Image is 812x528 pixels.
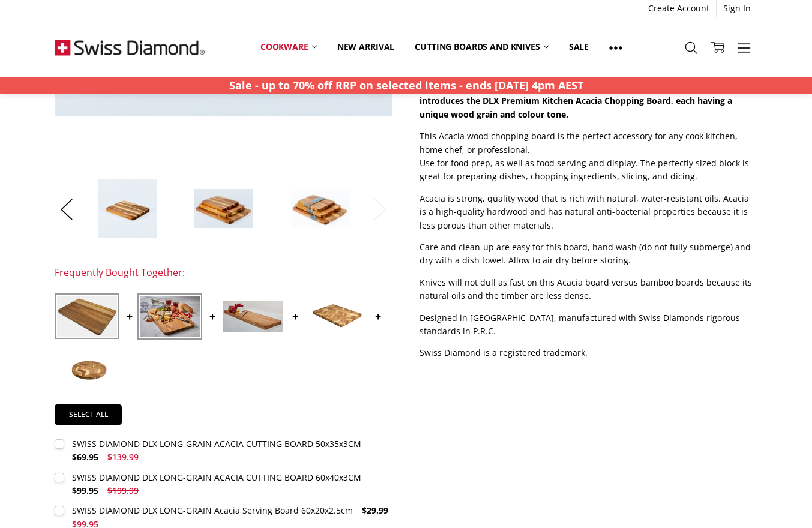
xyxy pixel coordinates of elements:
div: SWISS DIAMOND DLX LONG-GRAIN ACACIA CUTTING BOARD 60x40x3CM [72,472,361,483]
a: Show All [599,34,633,61]
div: SWISS DIAMOND DLX LONG-GRAIN Acacia Serving Board 60x20x2.5cm [72,505,353,516]
div: SWISS DIAMOND DLX LONG-GRAIN ACACIA CUTTING BOARD 50x35x3CM [72,438,361,449]
strong: Perfectly reflecting the high-quality standards of our cookware, Swiss Diamond introduces the DLX... [420,82,749,120]
img: SWISS DIAMOND DLX ROUND HERRINGBONE ACACIA CUTTING BOARD 38x3cm [57,349,117,389]
img: SWISS DIAMOND DLX LONG-GRAIN Acacia Serving Board 60x20x2.5cm [223,301,283,332]
a: New arrival [327,34,404,60]
a: Cookware [250,34,327,60]
img: SWISS DIAMOND DLX LONG-GRAIN ACACIA CUTTING BOARD 60x40x3CM [140,296,200,337]
strong: Sale - up to 70% off RRP on selected items - ends [DATE] 4pm AEST [229,78,583,92]
span: $99.95 [72,485,98,496]
img: SWISS DIAMOND DLX LONG-GRAIN ACACIA CUTTING BOARD 40x30x3CM [290,188,350,229]
span: $69.95 [72,451,98,463]
p: Swiss Diamond is a registered trademark. [420,346,757,359]
a: Cutting boards and knives [404,34,559,60]
a: Sale [559,34,599,60]
p: Designed in [GEOGRAPHIC_DATA], manufactured with Swiss Diamonds rigorous standards in P.R.C. [420,311,757,338]
p: Knives will not dull as fast on this Acacia board versus bamboo boards because its natural oils a... [420,276,757,303]
img: Free Shipping On Every Order [55,17,205,77]
button: Previous [55,191,79,227]
a: Select all [55,404,122,425]
img: SWISS DIAMOND DLX LONG-GRAIN ACACIA CUTTING BOARD 50x35x3CM [57,296,117,337]
button: Next [368,191,392,227]
span: $199.99 [107,485,139,496]
div: Frequently Bought Together: [55,266,185,280]
img: SWISS DIAMOND DLX HERRINGBONE ACACIA CUTTING BOARD 50x38x3cm [305,296,365,337]
span: $29.99 [362,505,388,516]
img: SWISS DIAMOND DLX LONG-GRAIN ACACIA CUTTING BOARD 40x30x3CM [194,188,254,229]
p: Acacia is strong, quality wood that is rich with natural, water-resistant oils. Acacia is a high-... [420,192,757,232]
span: $139.99 [107,451,139,463]
img: SWISS DIAMOND DLX LONG-GRAIN ACACIA CUTTING BOARD 40x30x3CM [97,179,157,239]
p: This Acacia wood chopping board is the perfect accessory for any cook kitchen, home chef, or prof... [420,130,757,184]
p: Care and clean-up are easy for this board, hand wash (do not fully submerge) and dry with a dish ... [420,241,757,268]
